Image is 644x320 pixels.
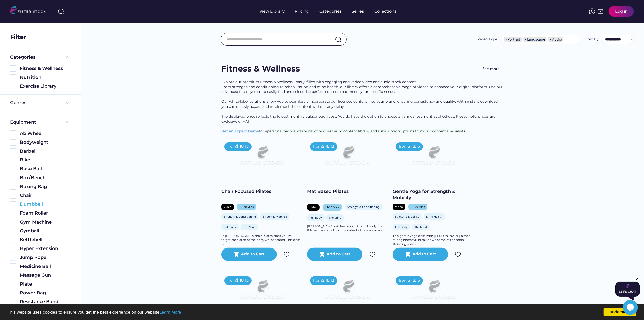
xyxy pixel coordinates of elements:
[549,38,551,41] span: ×
[399,144,408,149] div: from
[375,9,397,14] div: Collections
[615,9,628,14] div: Log in
[10,54,35,60] div: Categories
[20,201,71,207] div: Dumbbell
[227,144,236,149] div: from
[236,278,249,283] div: $ 18.13
[10,246,16,252] img: Rectangle%205126.svg
[10,175,16,181] img: Rectangle%205126.svg
[233,251,239,257] button: shopping_cart
[327,251,351,257] div: Add to Cart
[413,251,436,257] div: Add to Cart
[224,205,231,209] div: Video
[10,139,16,146] img: Rectangle%205126.svg
[20,219,71,225] div: Gym Machine
[267,129,466,133] span: personalized walkthrough of our premium content library and subscription options from our content...
[395,215,419,218] div: Stretch & Mobilise
[229,139,294,175] img: Frame%2079%20%281%29.svg
[10,281,16,287] img: Rectangle%205126.svg
[325,205,339,209] div: 11-20 Mins
[335,36,341,42] img: search-normal.svg
[426,215,442,218] div: Mind Health
[20,148,71,154] div: Barbell
[310,216,322,219] div: Full Body
[224,215,256,218] div: Strength & Conditioning
[20,175,71,181] div: Box/Bench
[589,8,595,14] img: meteor-icons_whatsapp%20%281%29.svg
[478,37,497,42] div: Video Type
[405,251,411,257] button: shopping_cart
[10,228,16,234] img: Rectangle%205126.svg
[20,272,71,278] div: Massage Gun
[20,157,71,163] div: Bike
[10,219,16,225] img: Rectangle%205126.svg
[20,192,71,199] div: Chair
[221,129,259,133] a: Get an Expert Demo
[10,119,36,125] div: Equipment
[284,251,290,257] img: Group%201000002324.svg
[10,210,16,216] img: Rectangle%205126.svg
[65,54,71,60] img: Frame%20%285%29.svg
[623,300,639,315] iframe: chat widget
[320,3,326,8] div: fvck
[411,205,425,209] div: 11-20 Mins
[548,37,563,42] li: Audio
[455,251,461,257] img: Group%201000002324.svg
[20,254,71,261] div: Jump Rope
[310,205,317,209] div: Video
[307,224,388,233] div: [PERSON_NAME] will lead you in this full body mat Pilates class which incorporates both classical...
[393,188,473,201] div: Gentle Yoga for Strength & Mobility
[329,216,341,219] div: The Mind
[20,184,71,190] div: Boxing Bag
[20,290,71,296] div: Power Bag
[10,157,16,163] img: Rectangle%205126.svg
[227,278,236,283] div: from
[322,144,334,149] div: $ 18.13
[8,310,636,314] p: This website uses cookies to ensure you get the best experience on our website
[224,225,236,229] div: Full Body
[320,9,342,14] div: Categories
[315,273,380,310] img: Frame%2079%20%281%29.svg
[504,37,522,42] li: Portrait
[65,100,71,106] img: Frame%20%284%29.svg
[263,215,287,218] div: Stretch & Mobilise
[313,278,322,283] div: from
[10,6,50,16] img: LOGO.svg
[20,130,71,137] div: Ab Wheel
[20,299,71,305] div: Resistance Band
[408,144,420,149] div: $ 18.13
[20,83,71,89] div: Exercise Library
[525,38,527,41] span: ×
[221,114,496,124] span: The displayed price reflects the lowest monthly subscription cost. You do have the option to choo...
[604,308,636,316] a: I understand!
[221,80,504,134] div: Explore our premium Fitness & Wellness library, filled with engaging and varied video and audio s...
[10,299,16,305] img: Rectangle%205126.svg
[243,225,256,229] div: The Mind
[10,201,16,207] img: Rectangle%205126.svg
[159,310,181,315] a: Learn More
[260,9,285,14] div: View Library
[319,251,325,257] button: shopping_cart
[415,225,427,229] div: The Mind
[307,188,388,195] div: Mat Based Pilates
[229,273,294,310] img: Frame%2079%20%281%29.svg
[20,263,71,270] div: Medicine Ball
[20,237,71,243] div: Kettlebell
[395,225,408,229] div: Full Body
[399,278,408,283] div: from
[10,148,16,154] img: Rectangle%205126.svg
[58,8,64,14] img: search-normal%203.svg
[10,184,16,190] img: Rectangle%205126.svg
[10,193,16,199] img: Rectangle%205126.svg
[241,251,265,257] div: Add to Cart
[322,278,334,283] div: $ 18.13
[20,65,71,72] div: Fitness & Wellness
[20,139,71,146] div: Bodyweight
[401,139,465,175] img: Frame%2079%20%281%29.svg
[239,205,254,209] div: 11-20 Mins
[505,38,507,41] span: ×
[10,237,16,243] img: Rectangle%205126.svg
[10,166,16,172] img: Rectangle%205126.svg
